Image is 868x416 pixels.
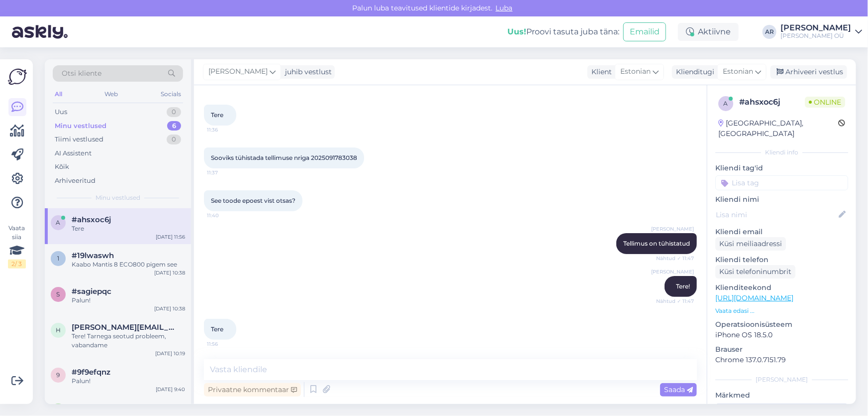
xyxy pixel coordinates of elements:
div: [DATE] 11:56 [156,233,185,241]
button: Emailid [623,22,666,41]
span: #ahsxoc6j [72,215,111,224]
div: 0 [167,135,181,144]
div: Uus [55,107,67,117]
div: [DATE] 10:38 [154,305,185,312]
p: Klienditeekond [715,282,848,293]
div: 0 [167,107,181,117]
div: Web [103,88,120,101]
div: Kliendi info [715,148,848,157]
div: Aktiivne [678,23,739,41]
span: 9 [57,371,60,379]
div: Arhiveeri vestlus [771,65,847,79]
p: Märkmed [715,390,848,401]
b: Uus! [507,27,526,36]
div: Kõik [55,162,69,172]
span: [PERSON_NAME] [651,225,694,233]
div: Tiimi vestlused [55,135,103,144]
div: [DATE] 10:38 [154,269,185,277]
p: Kliendi email [715,227,848,237]
div: Socials [159,88,183,101]
a: [PERSON_NAME][PERSON_NAME] OÜ [780,24,862,40]
p: Kliendi tag'id [715,163,848,173]
span: Otsi kliente [62,68,101,79]
span: Online [805,97,845,108]
span: Tere [211,111,223,119]
p: iPhone OS 18.5.0 [715,330,848,340]
div: Minu vestlused [55,121,106,131]
span: #sagiepqc [72,287,111,296]
span: 1 [57,255,59,262]
input: Lisa nimi [716,209,837,220]
div: [GEOGRAPHIC_DATA], [GEOGRAPHIC_DATA] [718,118,838,139]
span: s [57,290,60,298]
div: Palun! [72,377,185,386]
div: Privaatne kommentaar [204,383,301,397]
input: Lisa tag [715,175,848,190]
a: [URL][DOMAIN_NAME] [715,293,793,302]
span: Nähtud ✓ 11:47 [656,297,694,305]
div: Klient [587,67,612,77]
span: Sooviks tühistada tellimuse nriga 2025091783038 [211,154,357,161]
p: Kliendi nimi [715,194,848,205]
div: Küsi meiliaadressi [715,237,786,251]
span: Minu vestlused [96,193,140,202]
div: AR [763,25,776,39]
span: Tellimus on tühistatud [623,240,690,247]
span: #9f9efqnz [72,368,110,377]
div: [DATE] 9:40 [156,386,185,393]
span: Tere! [676,282,690,290]
p: Brauser [715,344,848,355]
span: 11:40 [207,212,244,219]
div: Proovi tasuta juba täna: [507,26,619,38]
span: Tere [211,325,223,333]
span: Saada [664,385,693,394]
div: [PERSON_NAME] [780,24,851,32]
span: helen.loondre@icloud.com [72,323,175,332]
div: # ahsxoc6j [739,96,805,108]
div: Tere! Tarnega seotud probleem, vabandame [72,332,185,350]
div: [PERSON_NAME] [715,375,848,384]
div: Klienditugi [672,67,714,77]
span: h [56,326,61,334]
div: 6 [167,121,181,131]
div: Palun! [72,296,185,305]
span: [PERSON_NAME] [208,66,268,77]
div: Kaabo Mantis 8 ECO800 pigem see [72,260,185,269]
div: AI Assistent [55,148,92,158]
span: Nähtud ✓ 11:47 [656,255,694,262]
span: See toode epoest vist otsas? [211,197,295,204]
span: 11:56 [207,340,244,348]
p: Operatsioonisüsteem [715,319,848,330]
p: Chrome 137.0.7151.79 [715,355,848,365]
span: #19lwaswh [72,251,114,260]
div: 2 / 3 [8,260,26,269]
span: a [724,100,728,107]
span: [PERSON_NAME] [651,268,694,276]
span: a [56,219,61,226]
div: [DATE] 10:19 [155,350,185,357]
span: 11:36 [207,126,244,134]
span: aigalaan@gmail.com [72,404,175,413]
div: Arhiveeritud [55,176,96,186]
div: Tere [72,224,185,233]
div: [PERSON_NAME] OÜ [780,32,851,40]
span: 11:37 [207,169,244,176]
span: Estonian [620,66,651,77]
div: All [53,88,64,101]
div: juhib vestlust [281,67,332,77]
img: Askly Logo [8,67,27,86]
span: Luba [493,3,516,12]
div: Küsi telefoninumbrit [715,265,795,278]
span: Estonian [723,66,753,77]
div: Vaata siia [8,224,26,269]
p: Kliendi telefon [715,255,848,265]
p: Vaata edasi ... [715,306,848,315]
